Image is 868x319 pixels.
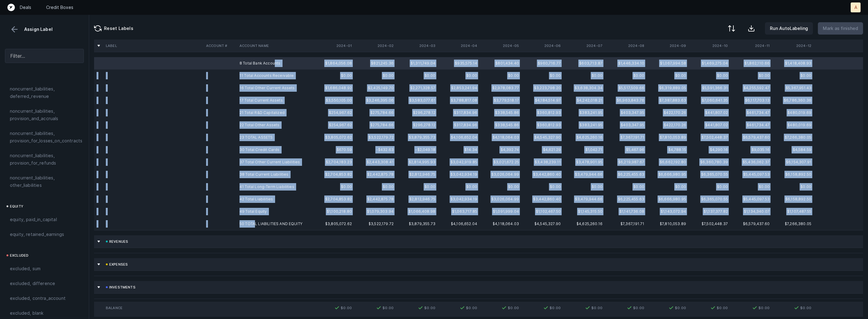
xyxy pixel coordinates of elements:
th: 2024-05 [480,40,521,52]
td: $0.00 [563,69,605,82]
td: $0.00 [396,181,438,193]
td: 42 Total Liabilities [237,193,313,205]
td: $0.00 [396,302,438,314]
td: $3,026,064.99 [480,193,521,205]
td: $3,246,395.06 [354,94,396,107]
td: $461,734.47 [730,107,772,119]
td: $0.00 [354,69,396,82]
td: $0.00 [772,181,814,193]
td: $821,245.36 [354,57,396,69]
td: 17 Total Current Assets [237,94,313,107]
td: $2,442,875.78 [354,168,396,181]
td: $275,784.66 [354,107,396,119]
td: $480,019.69 [772,119,814,131]
th: 2024-03 [396,40,438,52]
button: A [851,2,861,12]
td: $3,021,672.25 [480,156,521,168]
td: $338,545.86 [480,119,521,131]
td: $3,479,944.66 [563,193,605,205]
p: Mark as finished [823,25,858,32]
td: $461,734.47 [730,119,772,131]
td: $1,137,377.82 [689,205,730,218]
td: $441,807.02 [689,107,730,119]
td: $6,158,892.50 [772,193,814,205]
td: $2,812,946.75 [396,193,438,205]
td: $6,579,437.60 [730,131,772,144]
span: excluded, blank [10,309,43,317]
th: Account Name [237,40,313,52]
td: $0.00 [689,181,730,193]
td: $360,812.93 [521,119,563,131]
span: excluded, sum [10,265,41,272]
td: $14.34 [438,144,480,156]
th: 2024-12 [772,40,814,52]
td: $7,266,380.05 [772,131,814,144]
img: 7413b82b75c0d00168ab4a076994095f.svg [333,304,341,312]
td: $3,879,355.73 [396,131,438,144]
td: $7,060,641.35 [689,94,730,107]
td: $317,834.96 [438,107,480,119]
img: 7413b82b75c0d00168ab4a076994095f.svg [459,304,466,312]
td: $2,442,875.78 [354,193,396,205]
img: 7413b82b75c0d00168ab4a076994095f.svg [751,304,758,312]
td: $2,271,328.57 [396,82,438,94]
td: $4,625,260.16 [563,131,605,144]
th: 2024-02 [354,40,396,52]
td: $2,814,995.93 [396,156,438,168]
a: Deals [20,4,31,10]
td: $1,141,736.08 [605,205,647,218]
td: $0.00 [563,302,605,314]
td: $3,805,072.62 [313,218,354,230]
td: $4,118,064.03 [480,131,521,144]
span: excluded, contra_account [10,295,66,302]
span: excluded [10,252,28,259]
td: $3,442,860.40 [521,193,563,205]
th: 2024-07 [563,40,605,52]
td: $4,106,652.04 [438,131,480,144]
td: $4,184,514.97 [521,94,563,107]
td: $4,545,327.90 [521,131,563,144]
td: $1,145,315.50 [563,205,605,218]
td: $3,442,860.40 [521,168,563,181]
span: noncurrent_liabilities, provision_for_losses_on_contracts [10,130,82,145]
td: $603,713.87 [563,57,605,69]
img: 7413b82b75c0d00168ab4a076994095f.svg [375,304,382,312]
span: excluded, difference [10,280,55,287]
td: 37 Total Other Current Liabilities [237,156,313,168]
td: Balance [103,302,204,314]
td: $383,241.95 [563,119,605,131]
td: $1,102,467.50 [521,205,563,218]
td: $2,425,149.70 [354,82,396,94]
td: $6,360,780.39 [689,156,730,168]
td: 49 Total Equity [237,205,313,218]
th: 2024-01 [313,40,354,52]
td: $6,963,843.76 [605,94,647,107]
td: $7,387,883.63 [647,94,689,107]
td: $7,266,380.05 [772,218,814,230]
input: Filter... [5,49,84,63]
td: 41 Total Long-Term Liabilities [237,181,313,193]
td: $0.00 [730,69,772,82]
td: $3,042,934.19 [438,168,480,181]
td: $935,575.14 [438,57,480,69]
td: 50 TOTAL LIABILITIES AND EQUITY [237,218,313,230]
td: $3,026,064.99 [480,168,521,181]
td: $480,019.69 [772,107,814,119]
td: $2,853,241.94 [438,82,480,94]
td: $1,862,110.66 [730,57,772,69]
img: 7413b82b75c0d00168ab4a076994095f.svg [667,304,675,312]
td: $4,242,018.21 [563,94,605,107]
td: $0.00 [689,69,730,82]
td: $7,367,191.71 [605,131,647,144]
td: $6,319,889.05 [647,82,689,94]
td: 30 Total Credit Cards [237,144,313,156]
div: revenues [106,238,128,245]
td: $1,469,275.04 [689,57,730,69]
td: $6,666,980.95 [647,168,689,181]
td: $4,255,592.47 [730,82,772,94]
td: $3,583,077.61 [396,94,438,107]
td: $441,807.02 [689,119,730,131]
th: 2024-06 [521,40,563,52]
td: $1,079,303.94 [354,205,396,218]
td: $5,445,097.53 [730,168,772,181]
